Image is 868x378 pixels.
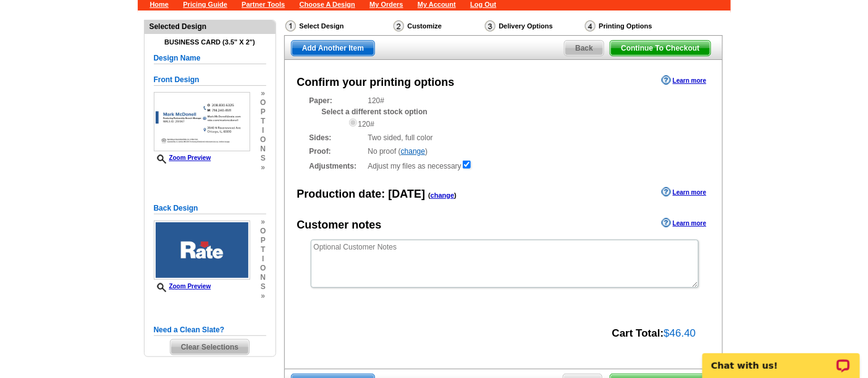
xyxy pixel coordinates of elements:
[183,1,227,8] a: Pricing Guide
[565,41,604,56] span: Back
[392,20,484,32] div: Customize
[260,145,266,154] span: n
[260,236,266,245] span: p
[369,1,403,8] a: My Orders
[389,188,426,200] span: [DATE]
[431,191,455,199] a: change
[470,1,496,8] a: Log Out
[401,147,425,156] a: change
[154,203,266,214] h5: Back Design
[297,186,457,203] div: Production date:
[260,107,266,117] span: p
[260,98,266,107] span: o
[154,92,250,151] img: small-thumb.jpg
[428,191,457,199] span: ( )
[260,292,266,301] span: »
[171,340,249,355] span: Clear Selections
[145,20,276,32] div: Selected Design
[260,163,266,172] span: »
[664,327,696,339] span: $46.40
[564,40,604,56] a: Back
[297,74,455,91] div: Confirm your printing options
[310,95,364,106] strong: Paper:
[260,227,266,236] span: o
[300,1,355,8] a: Choose A Design
[285,20,296,31] img: Select Design
[484,20,584,35] div: Delivery Options
[260,282,266,292] span: s
[260,217,266,227] span: »
[154,38,266,46] h4: Business Card (3.5" x 2")
[584,20,692,35] div: Printing Options
[154,283,211,290] a: Zoom Preview
[154,220,250,280] img: small-thumb.jpg
[242,1,285,8] a: Partner Tools
[310,146,697,157] div: No proof ( )
[154,52,266,64] h5: Design Name
[310,146,364,157] strong: Proof:
[694,339,868,378] iframe: LiveChat chat widget
[310,132,364,143] strong: Sides:
[292,41,374,56] span: Add Another Item
[260,245,266,254] span: t
[150,1,169,8] a: Home
[485,20,495,31] img: Delivery Options
[284,20,392,35] div: Select Design
[260,264,266,273] span: o
[310,161,364,172] strong: Adjustments:
[310,95,697,130] div: 120#
[310,132,697,143] div: Two sided, full color
[322,107,428,116] strong: Select a different stock option
[394,20,404,31] img: Customize
[154,74,266,86] h5: Front Design
[260,117,266,126] span: t
[297,217,382,233] div: Customer notes
[260,154,266,163] span: s
[154,324,266,336] h5: Need a Clean Slate?
[662,187,706,197] a: Learn more
[260,273,266,282] span: n
[348,117,697,130] div: 120#
[585,20,596,31] img: Printing Options & Summary
[260,135,266,145] span: o
[291,40,375,56] a: Add Another Item
[418,1,456,8] a: My Account
[260,254,266,264] span: i
[310,159,697,172] div: Adjust my files as necessary
[260,89,266,98] span: »
[612,327,664,339] strong: Cart Total:
[610,41,710,56] span: Continue To Checkout
[154,154,211,161] a: Zoom Preview
[662,218,706,228] a: Learn more
[260,126,266,135] span: i
[662,75,706,85] a: Learn more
